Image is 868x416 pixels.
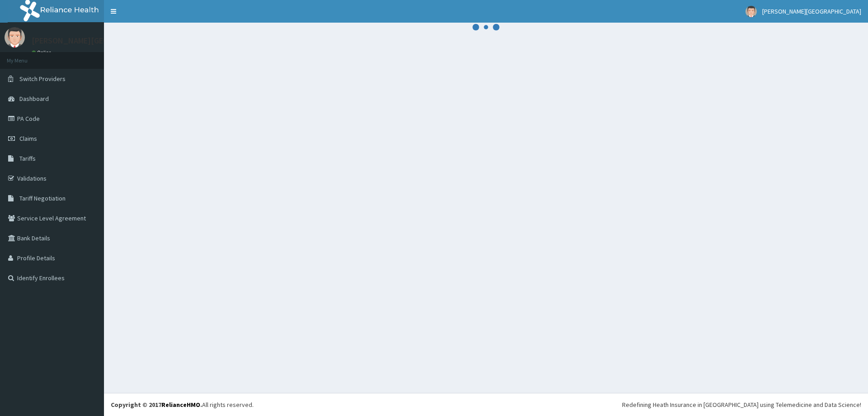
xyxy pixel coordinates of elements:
[762,7,861,15] span: [PERSON_NAME][GEOGRAPHIC_DATA]
[472,14,500,41] svg: audio-loading
[111,401,202,409] strong: Copyright © 2017 .
[19,194,66,202] span: Tariff Negotiation
[622,400,861,409] div: Redefining Heath Insurance in [GEOGRAPHIC_DATA] using Telemedicine and Data Science!
[104,393,868,416] footer: All rights reserved.
[32,37,165,45] p: [PERSON_NAME][GEOGRAPHIC_DATA]
[745,6,757,17] img: User Image
[161,401,200,409] a: RelianceHMO
[32,49,53,56] a: Online
[19,134,37,143] span: Claims
[19,154,36,163] span: Tariffs
[19,95,49,103] span: Dashboard
[5,27,25,48] img: User Image
[19,75,66,83] span: Switch Providers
